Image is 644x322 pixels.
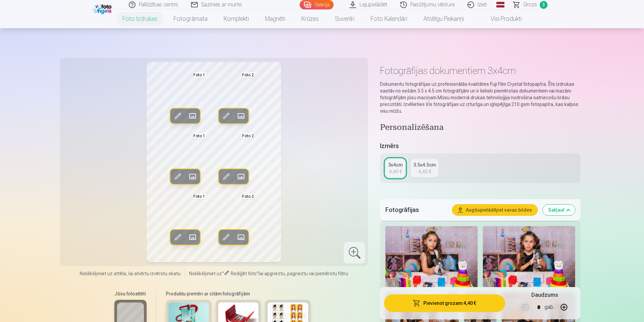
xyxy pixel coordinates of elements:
[531,291,558,299] h5: Daudzums
[380,122,580,133] h4: Personalizēšana
[380,141,580,151] h5: Izmērs
[452,205,537,215] button: Augšupielādējiet savas bildes
[222,271,224,276] span: "
[472,9,530,28] a: Visi produkti
[114,9,165,28] a: Foto izdrukas
[413,162,436,168] div: 3.5x4.5cm
[540,1,547,9] span: 3
[380,65,580,77] h1: Fotogrāfijas dokumentiem 3x4cm
[257,9,293,28] a: Magnēti
[523,1,537,9] span: Grozs
[80,270,181,277] span: Noklikšķiniet uz attēla, lai atvērtu izvērstu skatu
[163,290,313,297] h6: Produktu piemēri ar citām fotogrāfijām
[189,271,222,276] span: Noklikšķiniet uz
[415,9,472,28] a: Atslēgu piekariņi
[380,81,580,114] p: Dokumentu fotogrāfijas uz profesionālās kvalitātes Fuji Film Crystal fotopapīra. Šīs izdrukas sas...
[259,271,348,276] span: lai apgrieztu, pagrieztu vai piemērotu filtru
[114,290,147,297] h6: Jūsu fotoattēli
[543,205,575,215] button: Sakļaut
[165,9,216,28] a: Fotogrāmata
[411,159,439,178] a: 3.5x4.5cm4,40 €
[93,3,113,14] img: /fa1
[327,9,363,28] a: Suvenīri
[384,294,505,312] button: Pievienot grozam:4,40 €
[231,271,257,276] span: Rediģēt foto
[389,168,402,175] div: 4,40 €
[257,271,259,276] span: "
[418,168,431,175] div: 4,40 €
[385,159,405,178] a: 3x4cm4,40 €
[293,9,327,28] a: Krūzes
[363,9,415,28] a: Foto kalendāri
[544,299,555,315] div: gab.
[385,205,447,215] h5: Fotogrāfijas
[216,9,257,28] a: Komplekti
[388,162,403,168] div: 3x4cm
